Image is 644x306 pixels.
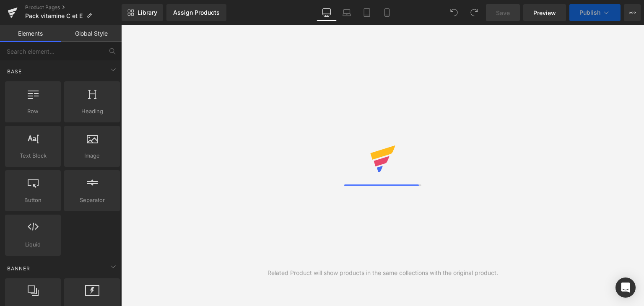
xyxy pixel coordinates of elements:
span: Image [67,151,117,160]
button: More [624,4,641,21]
span: Save [496,8,510,17]
a: Mobile [377,4,397,21]
div: Open Intercom Messenger [615,277,636,298]
a: Tablet [357,4,377,21]
span: Banner [6,265,31,272]
span: Row [8,107,58,116]
a: Desktop [317,4,337,21]
span: Pack vitamine C et E [25,13,83,19]
a: Global Style [61,25,122,42]
span: Library [138,9,157,16]
button: Undo [446,4,462,21]
span: Button [8,196,58,205]
a: Preview [523,4,566,21]
button: Redo [466,4,483,21]
div: Assign Products [173,9,220,16]
a: Product Pages [25,4,122,11]
a: Laptop [337,4,357,21]
span: Liquid [8,240,58,249]
span: Preview [533,8,556,17]
span: Heading [67,107,117,116]
span: Text Block [8,151,58,160]
a: New Library [122,4,163,21]
span: Separator [67,196,117,205]
span: Publish [579,9,600,16]
div: Related Product will show products in the same collections with the original product. [267,268,498,277]
button: Publish [569,4,621,21]
span: Base [6,67,23,75]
